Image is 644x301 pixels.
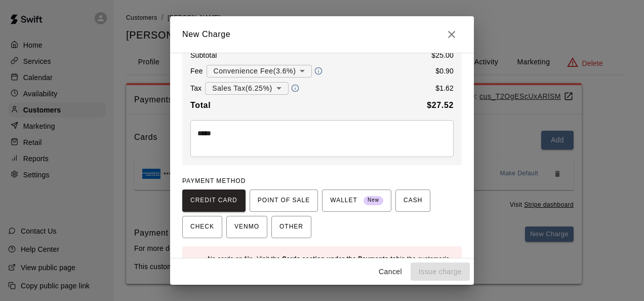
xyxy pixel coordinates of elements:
p: Tax [190,83,202,93]
div: Convenience Fee ( 3.6 % ) [207,62,312,81]
button: OTHER [271,216,311,238]
span: CREDIT CARD [190,193,237,209]
button: Cancel [374,262,407,281]
button: WALLET New [322,190,391,212]
p: $ 1.62 [435,83,454,93]
span: No cards on file. Visit the in the customer's profile to add a card. [208,255,449,274]
span: New [364,194,383,207]
button: POINT OF SALE [250,190,318,212]
span: WALLET [330,193,383,209]
button: VENMO [226,216,267,238]
button: CHECK [182,216,222,238]
button: CREDIT CARD [182,190,246,212]
span: CASH [404,193,422,209]
button: CASH [395,190,430,212]
span: VENMO [234,219,259,235]
button: Close [441,24,462,45]
h2: New Charge [170,16,474,53]
p: Subtotal [190,50,217,60]
span: OTHER [279,219,303,235]
b: $ 27.52 [427,101,454,109]
span: POINT OF SALE [258,193,310,209]
p: $ 0.90 [435,66,454,76]
span: PAYMENT METHOD [182,177,246,184]
p: $ 25.00 [431,50,454,60]
b: Cards section under the Payments tab [282,255,400,262]
b: Total [190,101,211,109]
p: Fee [190,66,203,76]
div: Sales Tax ( 6.25 %) [205,79,288,98]
span: CHECK [190,219,214,235]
